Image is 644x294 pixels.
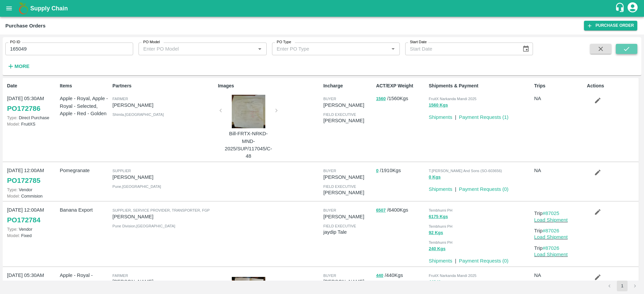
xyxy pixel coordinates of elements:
[534,95,584,102] p: NA
[587,82,637,89] p: Actions
[112,213,215,220] p: [PERSON_NAME]
[376,167,426,174] p: / 1910 Kgs
[534,167,584,174] p: NA
[323,82,373,89] p: Incharge
[7,226,57,232] p: Vendor
[17,2,30,15] img: logo
[429,258,452,264] a: Shipments
[7,174,40,187] a: PO172785
[376,207,386,214] button: 6507
[323,185,356,189] span: field executive
[143,40,160,45] label: PO Model
[376,95,426,102] p: / 1560 Kgs
[429,274,476,278] span: FruitX Narkanda Mandi 2025
[459,115,508,120] a: Payment Requests (1)
[429,224,452,228] span: Tembhurni PH
[323,101,373,109] p: [PERSON_NAME]
[60,167,110,174] p: Pomegranate
[7,279,40,291] a: PO172783
[112,82,215,89] p: Partners
[376,82,426,89] p: ACT/EXP Weight
[323,169,336,173] span: buyer
[7,187,57,193] p: Vendor
[323,224,356,228] span: field executive
[543,245,559,251] a: #87026
[112,274,128,278] span: Farmer
[112,278,215,285] p: [PERSON_NAME]
[112,101,215,109] p: [PERSON_NAME]
[5,43,133,55] input: Enter PO ID
[112,208,210,212] span: Supplier, Service Provider, Transporter, FGP
[7,122,20,127] span: Model:
[429,115,452,120] a: Shipments
[323,274,336,278] span: buyer
[7,214,40,226] a: PO172784
[1,1,17,16] button: open drawer
[30,4,615,13] a: Supply Chain
[277,40,291,45] label: PO Type
[543,211,559,216] a: #87025
[274,45,378,53] input: Enter PO Type
[520,43,532,55] button: Choose date
[223,130,274,160] p: Bill-FRTX-NRKD-MND-2025/SUP/117045/C-48
[410,40,427,45] label: Start Date
[5,61,31,72] button: More
[534,234,568,240] a: Load Shipment
[429,245,445,253] button: 240 Kgs
[534,244,584,252] p: Trip
[617,281,628,291] button: page 1
[112,97,128,101] span: Farmer
[255,45,264,53] button: Open
[452,183,456,193] div: |
[603,281,641,291] nav: pagination navigation
[323,173,373,181] p: [PERSON_NAME]
[7,115,57,121] p: Direct Purchase
[112,169,131,173] span: Supplier
[60,95,110,117] p: Apple - Royal, Apple - Royal - Selected, Apple - Red - Golden
[376,272,426,279] p: / 440 Kgs
[7,193,57,199] p: Commision
[452,111,456,121] div: |
[376,206,426,214] p: / 6400 Kgs
[323,213,373,220] p: [PERSON_NAME]
[615,2,627,14] div: customer-support
[323,208,336,212] span: buyer
[459,187,508,192] a: Payment Requests (0)
[452,254,456,265] div: |
[323,117,373,124] p: [PERSON_NAME]
[7,187,17,192] span: Type:
[389,45,397,53] button: Open
[376,95,386,103] button: 1560
[30,5,68,12] b: Supply Chain
[429,82,531,89] p: Shipments & Payment
[429,97,476,101] span: FruitX Narkanda Mandi 2025
[534,210,584,217] p: Trip
[429,278,445,286] button: 440 Kgs
[376,272,383,280] button: 440
[112,185,161,189] span: Pune , [GEOGRAPHIC_DATA]
[7,167,57,174] p: [DATE] 12:00AM
[7,95,57,102] p: [DATE] 05:30AM
[112,224,175,228] span: Pune Division , [GEOGRAPHIC_DATA]
[534,227,584,234] p: Trip
[323,228,373,236] p: jaydip Tale
[534,217,568,223] a: Load Shipment
[534,82,584,89] p: Trips
[323,113,356,117] span: field executive
[429,240,452,244] span: Tembhurni PH
[5,21,46,30] div: Purchase Orders
[459,258,508,264] a: Payment Requests (0)
[7,206,57,214] p: [DATE] 12:00AM
[112,113,164,117] span: Shimla , [GEOGRAPHIC_DATA]
[7,121,57,127] p: FruitXS
[10,40,20,45] label: PO ID
[429,101,448,109] button: 1560 Kgs
[429,173,440,181] button: 0 Kgs
[405,43,517,55] input: Start Date
[429,187,452,192] a: Shipments
[627,1,639,15] div: account of current user
[7,102,40,115] a: PO172786
[7,194,20,199] span: Model:
[14,64,30,69] strong: More
[7,232,57,239] p: Fixed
